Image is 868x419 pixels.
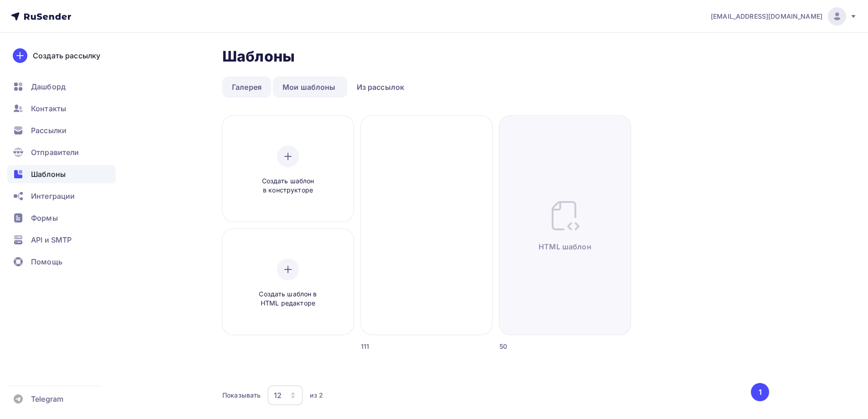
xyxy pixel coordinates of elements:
[750,383,770,401] ul: Pagination
[273,77,345,98] a: Мои шаблоны
[7,99,116,118] a: Контакты
[31,103,66,114] span: Контакты
[7,209,116,227] a: Формы
[222,77,271,98] a: Галерея
[7,121,116,140] a: Рассылки
[245,290,331,308] span: Создать шаблон в HTML редакторе
[310,391,323,400] div: из 2
[7,165,116,183] a: Шаблоны
[222,391,261,400] div: Показывать
[31,191,75,202] span: Интеграции
[31,169,66,180] span: Шаблоны
[499,342,598,351] div: 50
[31,393,63,404] span: Telegram
[222,47,295,66] h2: Шаблоны
[31,125,67,136] span: Рассылки
[711,12,822,21] span: [EMAIL_ADDRESS][DOMAIN_NAME]
[31,81,66,92] span: Дашборд
[274,390,282,401] div: 12
[7,78,116,96] a: Дашборд
[711,7,857,26] a: [EMAIL_ADDRESS][DOMAIN_NAME]
[31,234,72,245] span: API и SMTP
[31,256,62,267] span: Помощь
[33,50,100,61] div: Создать рассылку
[245,176,331,195] span: Создать шаблон в конструкторе
[31,147,79,158] span: Отправители
[361,342,459,351] div: 111
[31,212,58,223] span: Формы
[751,383,769,401] button: Go to page 1
[347,77,414,98] a: Из рассылок
[267,385,303,406] button: 12
[7,143,116,161] a: Отправители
